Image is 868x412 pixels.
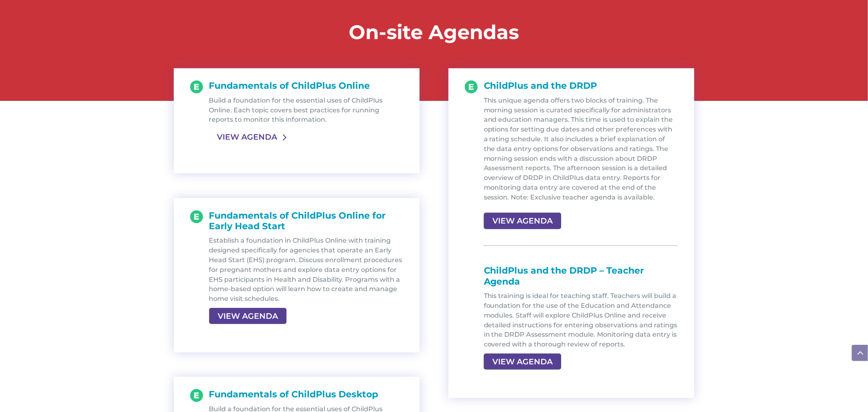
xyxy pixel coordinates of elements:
[209,236,404,304] p: Establish a foundation in ChildPlus Online with training designed specifically for agencies that ...
[209,210,386,232] span: Fundamentals of ChildPlus Online for Early Head Start
[484,291,678,349] p: This training is ideal for teaching staff. Teachers will build a foundation for the use of the Ed...
[484,265,678,291] h1: ChildPlus and the DRDP – Teacher Agenda
[484,80,597,91] span: ChildPlus and the DRDP
[484,96,678,209] p: This unique agenda offers two blocks of training. The morning session is curated specifically for...
[275,22,593,68] h1: On-site Agendas
[209,96,404,125] p: Build a foundation for the essential uses of ChildPlus Online. Each topic covers best practices f...
[209,130,285,145] a: VIEW AGENDA
[209,80,370,91] span: Fundamentals of ChildPlus Online
[209,308,286,324] a: VIEW AGENDA
[484,354,561,370] a: VIEW AGENDA
[209,389,378,400] span: Fundamentals of ChildPlus Desktop
[484,213,561,229] a: VIEW AGENDA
